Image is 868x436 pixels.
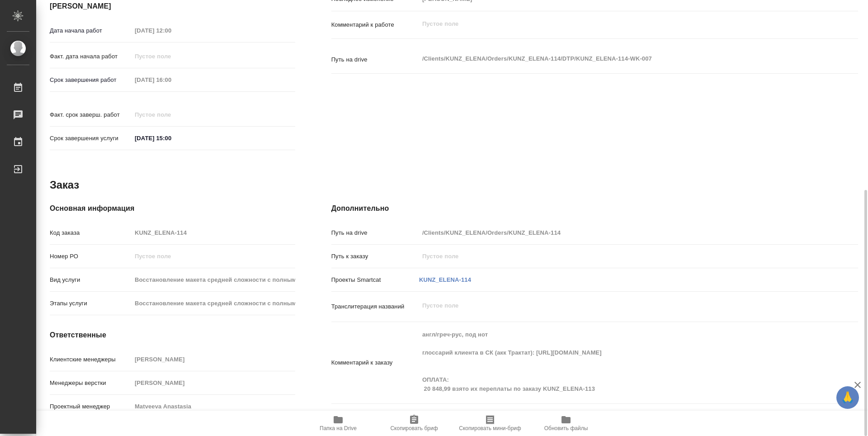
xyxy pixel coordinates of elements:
input: Пустое поле [419,250,814,263]
span: Скопировать бриф [390,425,438,431]
input: Пустое поле [132,73,211,86]
p: Факт. срок заверш. работ [50,110,132,119]
button: Скопировать мини-бриф [452,411,528,436]
p: Этапы услуги [50,299,132,308]
p: Комментарий к работе [331,20,419,29]
p: Срок завершения работ [50,76,132,85]
p: Путь на drive [331,55,419,64]
h4: Ответственные [50,330,295,341]
span: 🙏 [840,388,855,407]
p: Путь на drive [331,228,419,237]
button: Папка на Drive [300,411,376,436]
button: Обновить файлы [528,411,604,436]
h4: [PERSON_NAME] [50,1,295,12]
h4: Основная информация [50,203,295,214]
span: Папка на Drive [320,425,357,431]
a: KUNZ_ELENA-114 [419,276,471,283]
input: Пустое поле [132,226,295,239]
button: 🙏 [836,386,859,409]
textarea: /Clients/KUNZ_ELENA/Orders/KUNZ_ELENA-114/DTP/KUNZ_ELENA-114-WK-007 [419,51,814,66]
input: Пустое поле [132,250,295,263]
button: Скопировать бриф [376,411,452,436]
p: Менеджеры верстки [50,379,132,388]
input: Пустое поле [132,297,295,310]
span: Обновить файлы [544,425,588,431]
input: Пустое поле [132,108,211,121]
input: Пустое поле [132,273,295,286]
span: Скопировать мини-бриф [459,425,521,431]
p: Факт. дата начала работ [50,52,132,61]
input: Пустое поле [132,376,295,389]
p: Вид услуги [50,275,132,284]
p: Путь к заказу [331,252,419,261]
input: ✎ Введи что-нибудь [132,132,211,145]
input: Пустое поле [132,353,295,366]
p: Комментарий к заказу [331,358,419,367]
p: Транслитерация названий [331,302,419,311]
p: Проекты Smartcat [331,275,419,284]
input: Пустое поле [419,226,814,239]
p: Дата начала работ [50,26,132,35]
p: Код заказа [50,228,132,237]
input: Пустое поле [132,400,295,413]
p: Номер РО [50,252,132,261]
h2: Заказ [50,178,79,192]
p: Клиентские менеджеры [50,355,132,364]
input: Пустое поле [132,24,211,37]
p: Проектный менеджер [50,402,132,411]
textarea: англ/греч-рус, под нот глоссарий клиента в СК (акк Трактат): [URL][DOMAIN_NAME] ОПЛАТА: 20 848,99... [419,327,814,397]
h4: Дополнительно [331,203,858,214]
p: Срок завершения услуги [50,134,132,143]
input: Пустое поле [132,50,211,63]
